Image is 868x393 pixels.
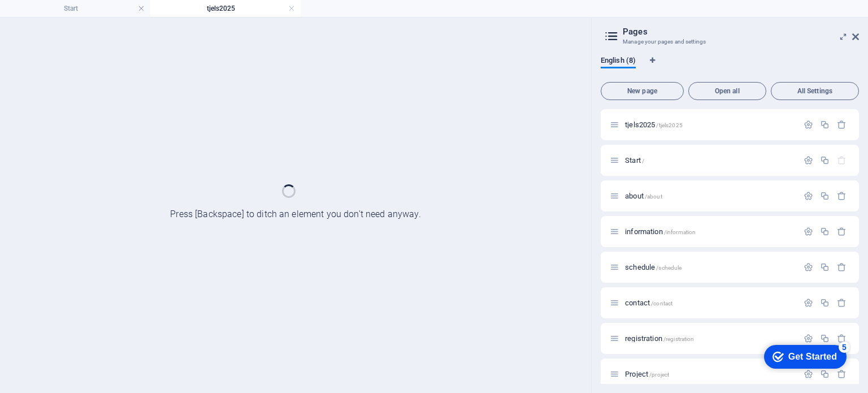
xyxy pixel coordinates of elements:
div: Settings [804,298,813,308]
div: Get Started 5 items remaining, 0% complete [9,6,92,29]
span: Click to open page [625,227,696,236]
span: /contact [651,300,672,306]
span: /registration [663,336,695,342]
span: Click to open page [625,120,683,129]
div: Project/project [622,370,798,378]
div: schedule/schedule [622,264,798,271]
div: Settings [804,262,813,272]
div: Duplicate [820,156,830,165]
span: English (8) [601,54,636,70]
h2: Pages [623,27,859,37]
span: /project [649,372,669,378]
span: /schedule [656,265,682,271]
div: Get Started [33,12,82,23]
div: The startpage cannot be deleted [837,156,847,165]
div: Remove [837,120,847,129]
button: Open all [688,82,766,100]
div: Settings [804,120,813,129]
span: Click to open page [625,370,669,378]
div: Language Tabs [601,56,859,77]
div: Remove [837,227,847,236]
div: Remove [837,191,847,201]
span: Click to open page [625,299,672,307]
div: Settings [804,191,813,201]
div: information/information [622,228,798,235]
span: / [642,158,644,164]
div: Duplicate [820,120,830,129]
div: registration/registration [622,335,798,342]
div: contact/contact [622,299,798,306]
div: Settings [804,227,813,236]
div: Start/ [622,157,798,164]
span: /tjels2025 [656,122,682,128]
h3: Manage your pages and settings [623,37,836,47]
button: All Settings [771,82,859,100]
div: Duplicate [820,298,830,308]
span: /about [645,193,662,200]
div: Settings [804,334,813,343]
span: Click to open page [625,192,662,200]
div: about/about [622,192,798,200]
div: tjels2025/tjels2025 [622,121,798,128]
span: Click to open page [625,334,694,343]
button: New page [601,82,684,100]
div: Remove [837,262,847,272]
div: Duplicate [820,334,830,343]
span: All Settings [776,88,854,94]
div: Duplicate [820,191,830,201]
span: /information [664,229,696,235]
div: Remove [837,298,847,308]
h4: tjels2025 [150,2,301,15]
div: 5 [84,2,95,14]
div: Settings [804,156,813,165]
div: Remove [837,334,847,343]
div: Duplicate [820,227,830,236]
span: Click to open page [625,263,682,271]
span: Open all [693,88,761,94]
span: New page [606,88,679,94]
span: Click to open page [625,156,644,165]
div: Duplicate [820,262,830,272]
